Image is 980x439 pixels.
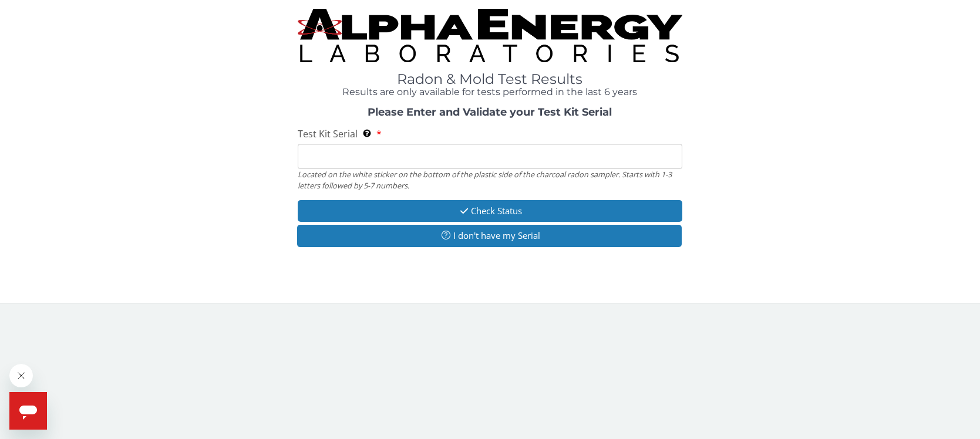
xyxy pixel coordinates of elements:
span: Help [7,8,26,18]
img: TightCrop.jpg [298,9,683,62]
button: I don't have my Serial [297,225,682,246]
button: Check Status [298,200,683,222]
h1: Radon & Mold Test Results [298,72,683,87]
h4: Results are only available for tests performed in the last 6 years [298,87,683,97]
strong: Please Enter and Validate your Test Kit Serial [368,106,612,119]
div: Located on the white sticker on the bottom of the plastic side of the charcoal radon sampler. Sta... [298,169,683,191]
iframe: Close message [9,364,33,387]
span: Test Kit Serial [298,127,358,140]
iframe: Button to launch messaging window [9,392,47,430]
